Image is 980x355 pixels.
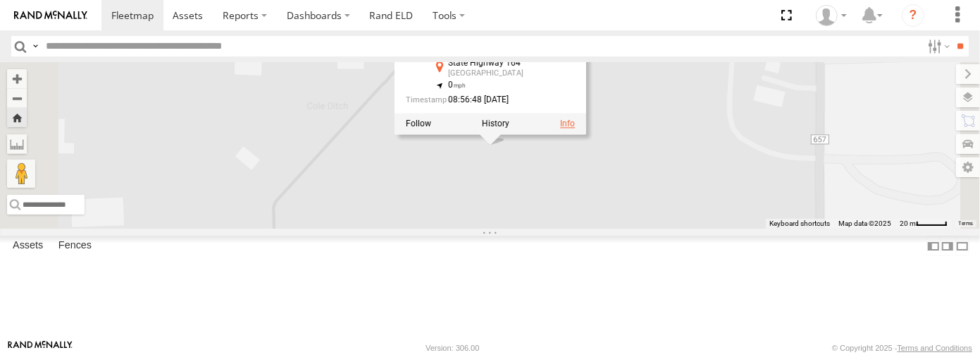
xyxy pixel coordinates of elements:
button: Zoom Home [7,108,27,127]
div: Version: 306.00 [426,344,479,352]
span: 0 [448,80,466,90]
i: ? [902,4,924,27]
img: rand-logo.svg [14,11,87,20]
div: Butch Tucker [811,5,852,26]
div: [GEOGRAPHIC_DATA] [448,70,547,78]
label: Hide Summary Table [955,236,969,256]
span: 20 m [900,219,916,227]
label: Dock Summary Table to the Right [941,236,955,256]
label: Search Filter Options [922,36,953,56]
label: View Asset History [482,119,509,129]
a: View Asset Details [560,119,575,129]
button: Zoom in [7,69,27,88]
button: Drag Pegman onto the map to open Street View [7,160,35,188]
label: Realtime tracking of Asset [406,119,431,129]
a: Visit our Website [8,341,73,355]
button: Keyboard shortcuts [769,219,830,229]
div: © Copyright 2025 - [832,344,972,352]
label: Map Settings [956,157,980,177]
label: Fences [51,236,99,256]
a: Terms and Conditions [898,344,972,352]
button: Zoom out [7,88,27,108]
label: Dock Summary Table to the Left [926,236,941,256]
a: Terms (opens in new tab) [959,220,974,226]
label: Assets [6,236,50,256]
label: Measure [7,134,27,154]
div: State Highway 164 [448,59,547,68]
button: Map Scale: 20 m per 41 pixels [895,219,952,229]
div: Date/time of location update [406,96,547,105]
label: Search Query [30,36,41,56]
span: Map data ©2025 [838,219,891,227]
